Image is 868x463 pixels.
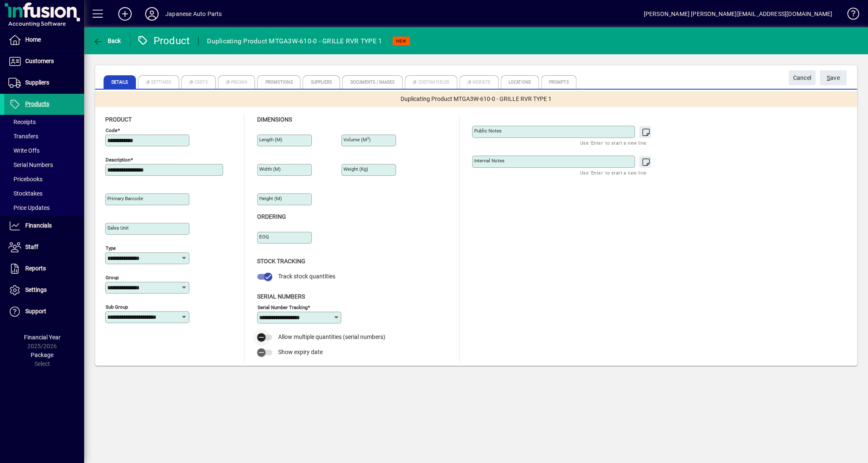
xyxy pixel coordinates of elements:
[25,286,47,293] span: Settings
[25,243,38,250] span: Staff
[4,29,84,50] a: Home
[841,2,857,29] a: Knowledge Base
[580,168,646,177] mat-hint: Use 'Enter' to start a new line
[278,349,323,355] span: Show expiry date
[165,7,222,21] div: Japanese Auto Parts
[25,36,41,43] span: Home
[8,190,42,197] span: Stocktakes
[91,33,123,48] button: Back
[4,186,84,201] a: Stocktakes
[25,101,49,107] span: Products
[4,215,84,236] a: Financials
[474,128,502,134] mat-label: Public Notes
[474,158,504,164] mat-label: Internal Notes
[4,280,84,301] a: Settings
[25,308,46,315] span: Support
[257,116,292,123] span: Dimensions
[93,37,121,44] span: Back
[4,237,84,258] a: Staff
[259,196,282,201] mat-label: Height (m)
[8,176,42,183] span: Pricebooks
[8,133,38,140] span: Transfers
[4,115,84,129] a: Receipts
[580,138,646,148] mat-hint: Use 'Enter' to start a new line
[4,51,84,72] a: Customers
[24,334,61,341] span: Financial Year
[107,225,129,231] mat-label: Sales unit
[138,6,165,21] button: Profile
[25,79,49,86] span: Suppliers
[84,33,130,48] app-page-header-button: Back
[207,34,382,48] div: Duplicating Product MTGA3W-610-0 - GRILLE RVR TYPE 1
[106,275,119,280] mat-label: Group
[8,204,50,211] span: Price Updates
[257,213,286,220] span: Ordering
[106,304,128,310] mat-label: Sub group
[106,127,117,133] mat-label: Code
[793,71,811,85] span: Cancel
[257,293,305,300] span: Serial Numbers
[25,265,46,272] span: Reports
[788,70,815,85] button: Cancel
[105,116,132,123] span: Product
[111,6,138,21] button: Add
[4,158,84,172] a: Serial Numbers
[4,172,84,186] a: Pricebooks
[257,258,305,265] span: Stock Tracking
[343,137,371,143] mat-label: Volume (m )
[643,7,832,21] div: [PERSON_NAME] [PERSON_NAME][EMAIL_ADDRESS][DOMAIN_NAME]
[107,196,143,201] mat-label: Primary barcode
[343,166,368,172] mat-label: Weight (Kg)
[8,161,53,168] span: Serial Numbers
[4,72,84,93] a: Suppliers
[278,333,385,340] span: Allow multiple quantities (serial numbers)
[31,352,53,358] span: Package
[8,147,40,154] span: Write Offs
[4,129,84,143] a: Transfers
[827,74,830,81] span: S
[259,166,281,172] mat-label: Width (m)
[257,304,308,310] mat-label: Serial Number tracking
[396,38,406,44] span: NEW
[137,34,190,48] div: Product
[259,234,269,240] mat-label: EOQ
[4,301,84,322] a: Support
[8,119,36,125] span: Receipts
[401,95,552,103] span: Duplicating Product MTGA3W-610-0 - GRILLE RVR TYPE 1
[25,58,54,64] span: Customers
[4,258,84,279] a: Reports
[278,273,335,280] span: Track stock quantities
[259,137,282,143] mat-label: Length (m)
[4,201,84,215] a: Price Updates
[106,157,130,163] mat-label: Description
[827,71,840,85] span: ave
[820,70,847,85] button: Save
[106,245,116,251] mat-label: Type
[25,222,52,229] span: Financials
[4,143,84,158] a: Write Offs
[367,136,369,140] sup: 3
